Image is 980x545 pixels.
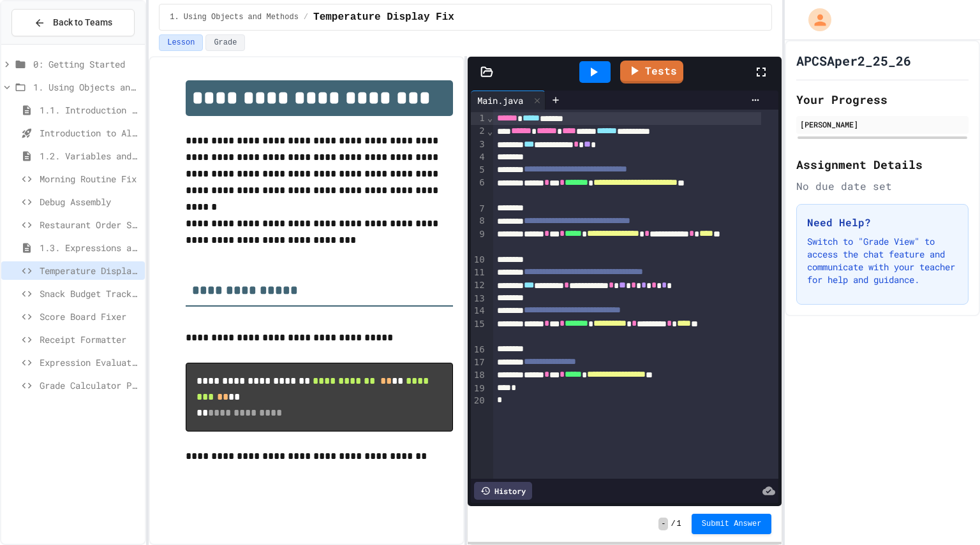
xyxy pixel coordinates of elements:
[807,235,958,286] p: Switch to "Grade View" to access the chat feature and communicate with your teacher for help and ...
[170,12,299,22] span: 1. Using Objects and Methods
[33,57,140,71] span: 0: Getting Started
[40,287,140,300] span: Snack Budget Tracker
[471,151,487,164] div: 4
[487,113,493,123] span: Fold line
[205,34,245,51] button: Grade
[40,379,140,392] span: Grade Calculator Pro
[471,369,487,382] div: 18
[40,264,140,277] span: Temperature Display Fix
[304,12,308,22] span: /
[40,172,140,185] span: Morning Routine Fix
[471,91,546,110] div: Main.java
[40,310,140,323] span: Score Board Fixer
[40,218,140,231] span: Restaurant Order System
[471,177,487,203] div: 6
[702,519,762,529] span: Submit Answer
[677,519,681,529] span: 1
[40,126,140,140] span: Introduction to Algorithms, Programming, and Compilers
[796,91,969,108] h2: Your Progress
[471,228,487,254] div: 9
[796,178,969,194] div: No due date set
[471,94,530,107] div: Main.java
[474,482,532,500] div: History
[658,518,668,530] span: -
[796,52,911,69] h1: APCSAper2_25_26
[796,156,969,173] h2: Assignment Details
[471,125,487,138] div: 2
[471,356,487,369] div: 17
[40,333,140,346] span: Receipt Formatter
[671,519,675,529] span: /
[471,203,487,215] div: 7
[807,215,958,230] h3: Need Help?
[40,195,140,208] span: Debug Assembly
[33,80,140,94] span: 1. Using Objects and Methods
[313,10,454,25] span: Temperature Display Fix
[620,61,683,84] a: Tests
[471,344,487,356] div: 16
[40,149,140,163] span: 1.2. Variables and Data Types
[40,356,140,369] span: Expression Evaluator Fix
[471,318,487,344] div: 15
[471,215,487,228] div: 8
[40,103,140,117] span: 1.1. Introduction to Algorithms, Programming, and Compilers
[471,254,487,266] div: 10
[40,241,140,254] span: 1.3. Expressions and Output [New]
[159,34,203,51] button: Lesson
[471,293,487,305] div: 13
[471,138,487,151] div: 3
[692,514,772,534] button: Submit Answer
[471,266,487,279] div: 11
[471,395,487,407] div: 20
[795,5,835,34] div: My Account
[471,305,487,317] div: 14
[800,119,965,130] div: [PERSON_NAME]
[487,126,493,136] span: Fold line
[11,9,135,36] button: Back to Teams
[471,164,487,177] div: 5
[471,112,487,125] div: 1
[471,382,487,395] div: 19
[53,16,112,29] span: Back to Teams
[471,279,487,292] div: 12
